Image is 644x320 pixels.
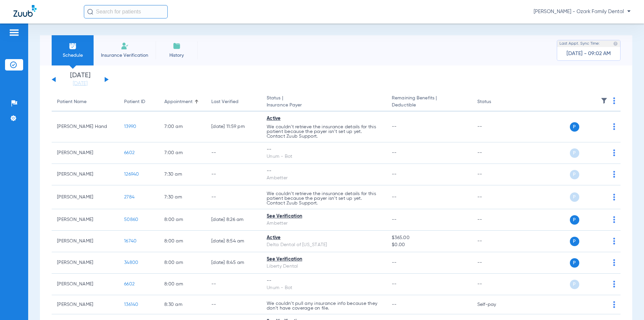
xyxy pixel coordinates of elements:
div: Active [267,115,381,122]
td: [PERSON_NAME] [52,231,119,252]
td: [DATE] 8:26 AM [206,209,261,231]
td: -- [472,274,517,295]
div: Appointment [164,98,193,105]
span: Last Appt. Sync Time: [559,40,600,47]
span: 6602 [124,150,135,155]
img: Search Icon [87,9,93,15]
span: -- [392,172,397,177]
td: -- [472,231,517,252]
span: P [570,170,579,179]
span: 50860 [124,217,138,222]
p: We couldn’t retrieve the insurance details for this patient because the payer isn’t set up yet. C... [267,125,381,139]
td: 7:30 AM [159,185,206,209]
div: Patient ID [124,98,145,105]
span: $365.00 [392,234,466,241]
img: group-dot-blue.svg [613,216,615,223]
img: Manual Insurance Verification [121,42,129,50]
div: -- [267,168,381,175]
span: [DATE] - 09:02 AM [567,50,611,57]
span: Insurance Verification [99,52,151,59]
span: P [570,148,579,158]
div: Unum - Bot [267,284,381,291]
th: Status | [261,93,386,111]
span: 6602 [124,282,135,286]
div: Patient Name [57,98,113,105]
td: [PERSON_NAME] [52,142,119,164]
td: [DATE] 11:59 PM [206,111,261,142]
img: Zuub Logo [13,5,37,17]
td: -- [472,142,517,164]
span: -- [392,302,397,307]
td: -- [472,185,517,209]
img: group-dot-blue.svg [613,171,615,178]
td: [PERSON_NAME] [52,185,119,209]
div: Active [267,234,381,241]
td: -- [206,164,261,185]
li: [DATE] [60,72,100,87]
span: Insurance Payer [267,102,381,109]
td: 8:00 AM [159,252,206,274]
img: group-dot-blue.svg [613,194,615,200]
span: P [570,192,579,202]
div: See Verification [267,213,381,220]
span: 34800 [124,260,138,265]
span: -- [392,124,397,129]
td: 8:30 AM [159,295,206,314]
span: P [570,258,579,268]
span: History [161,52,193,59]
p: We couldn’t retrieve the insurance details for this patient because the payer isn’t set up yet. C... [267,191,381,205]
img: hamburger-icon [9,29,19,37]
span: Schedule [57,52,89,59]
td: Self-pay [472,295,517,314]
span: Deductible [392,102,466,109]
span: -- [392,195,397,199]
img: History [173,42,181,50]
td: -- [206,185,261,209]
a: [DATE] [60,80,100,87]
span: P [570,215,579,225]
span: [PERSON_NAME] - Ozark Family Dental [534,8,631,15]
th: Remaining Benefits | [386,93,472,111]
td: 7:30 AM [159,164,206,185]
img: Schedule [69,42,77,50]
div: -- [267,277,381,284]
img: group-dot-blue.svg [613,97,615,104]
span: P [570,237,579,246]
span: 13990 [124,124,136,129]
td: 8:00 AM [159,274,206,295]
td: 8:00 AM [159,231,206,252]
span: 16740 [124,239,137,243]
div: Appointment [164,98,201,105]
div: Delta Dental of [US_STATE] [267,241,381,248]
div: Ambetter [267,175,381,182]
td: -- [206,142,261,164]
th: Status [472,93,517,111]
img: group-dot-blue.svg [613,281,615,287]
td: -- [472,111,517,142]
div: Last Verified [211,98,256,105]
span: -- [392,282,397,286]
td: [DATE] 8:45 AM [206,252,261,274]
span: 2784 [124,195,135,199]
img: group-dot-blue.svg [613,259,615,266]
td: -- [472,209,517,231]
td: [PERSON_NAME] [52,252,119,274]
img: group-dot-blue.svg [613,238,615,244]
span: -- [392,260,397,265]
span: 136140 [124,302,139,307]
td: [PERSON_NAME] [52,209,119,231]
span: $0.00 [392,241,466,248]
td: -- [472,164,517,185]
td: -- [472,252,517,274]
div: Liberty Dental [267,263,381,270]
td: [PERSON_NAME] [52,164,119,185]
img: group-dot-blue.svg [613,149,615,156]
td: [PERSON_NAME] Hand [52,111,119,142]
div: Last Verified [211,98,238,105]
div: Patient ID [124,98,154,105]
td: [DATE] 8:54 AM [206,231,261,252]
div: Ambetter [267,220,381,227]
p: We couldn’t pull any insurance info because they don’t have coverage on file. [267,301,381,311]
td: -- [206,295,261,314]
span: 126940 [124,172,139,177]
